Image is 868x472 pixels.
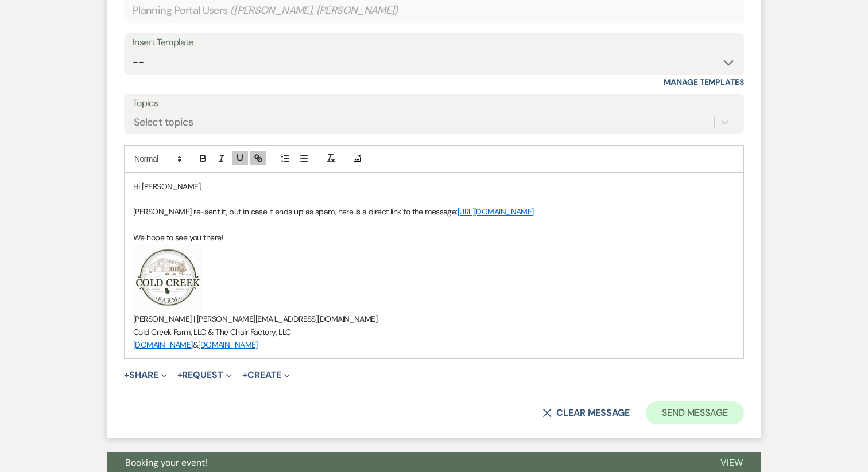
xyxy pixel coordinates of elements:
span: Booking your event! [125,457,207,469]
div: Select topics [134,115,193,130]
a: [URL][DOMAIN_NAME] [458,206,534,217]
p: We hope to see you there! [133,231,735,244]
button: Create [242,370,290,380]
a: Manage Templates [664,77,744,87]
button: Send Message [646,401,744,424]
span: ( [PERSON_NAME], [PERSON_NAME] ) [230,3,399,18]
a: [DOMAIN_NAME] [133,340,193,350]
span: & [193,340,198,350]
label: Topics [133,95,735,112]
button: Request [177,370,232,380]
span: View [720,457,743,469]
p: Hi [PERSON_NAME], [133,180,735,193]
button: Clear message [542,408,630,418]
span: + [177,370,183,380]
span: + [124,370,129,380]
span: + [242,370,247,380]
a: [DOMAIN_NAME] [198,340,258,350]
span: [PERSON_NAME] | [PERSON_NAME][EMAIL_ADDRESS][DOMAIN_NAME] [133,314,377,324]
p: [PERSON_NAME] re-sent it, but in case it ends up as spam, here is a direct link to the message: [133,205,735,218]
div: Insert Template [133,34,735,51]
span: Cold Creek Farm, LLC & The Chair Factory, LLC [133,327,291,337]
button: Share [124,370,167,380]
